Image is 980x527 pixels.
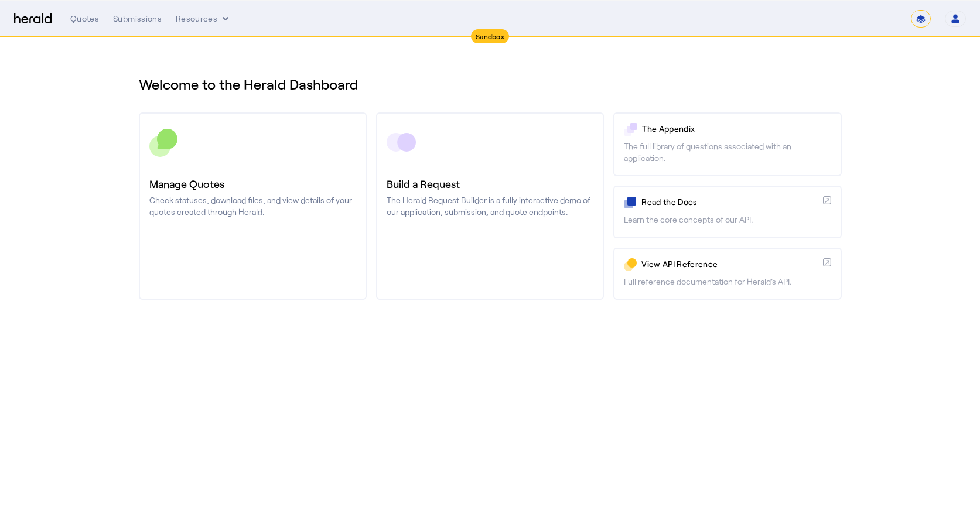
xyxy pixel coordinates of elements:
[641,196,818,208] p: Read the Docs
[613,248,841,300] a: View API ReferenceFull reference documentation for Herald's API.
[139,75,842,94] h1: Welcome to the Herald Dashboard
[642,123,831,135] p: The Appendix
[624,214,831,225] p: Learn the core concepts of our API.
[387,194,593,218] p: The Herald Request Builder is a fully interactive demo of our application, submission, and quote ...
[471,29,509,43] div: Sandbox
[113,13,162,25] div: Submissions
[376,112,604,300] a: Build a RequestThe Herald Request Builder is a fully interactive demo of our application, submiss...
[176,13,231,25] button: Resources dropdown menu
[149,194,356,218] p: Check statuses, download files, and view details of your quotes created through Herald.
[149,176,356,192] h3: Manage Quotes
[14,13,52,25] img: Herald Logo
[641,258,818,270] p: View API Reference
[624,141,831,164] p: The full library of questions associated with an application.
[624,276,831,288] p: Full reference documentation for Herald's API.
[139,112,367,300] a: Manage QuotesCheck statuses, download files, and view details of your quotes created through Herald.
[70,13,99,25] div: Quotes
[613,112,841,176] a: The AppendixThe full library of questions associated with an application.
[613,186,841,238] a: Read the DocsLearn the core concepts of our API.
[387,176,593,192] h3: Build a Request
